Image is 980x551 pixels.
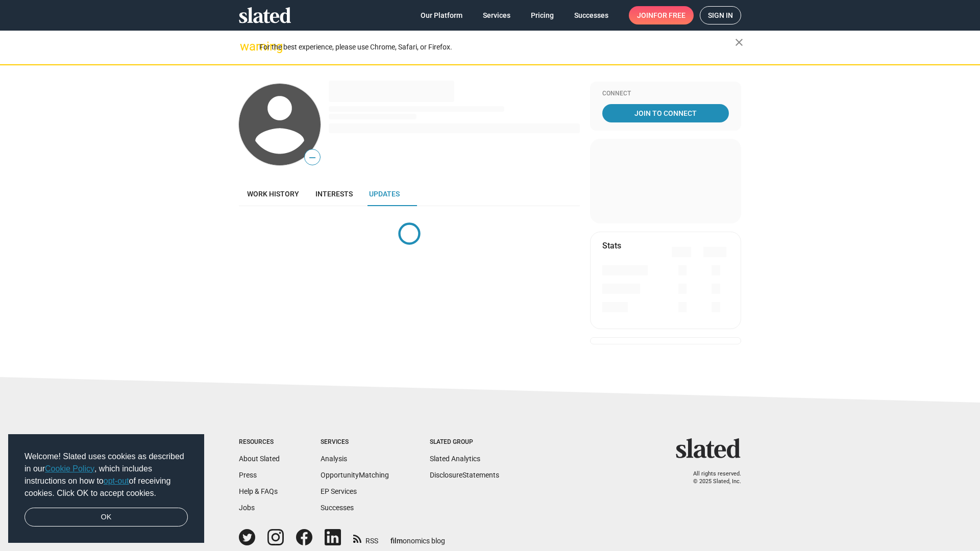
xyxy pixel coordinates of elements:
mat-icon: close [733,36,745,48]
div: cookieconsent [8,434,204,543]
span: — [305,151,320,164]
a: Work history [239,182,307,206]
a: Joinfor free [629,6,694,24]
a: Successes [566,6,617,24]
span: Our Platform [421,6,462,24]
a: Pricing [523,6,562,24]
a: RSS [353,530,378,546]
span: Join To Connect [604,104,727,122]
a: Analysis [321,455,347,463]
div: Connect [602,90,729,98]
span: for free [653,6,685,24]
a: Join To Connect [602,104,729,122]
div: Resources [239,438,280,446]
div: Slated Group [430,438,499,446]
a: Successes [321,504,354,512]
a: Our Platform [412,6,471,24]
span: Sign in [708,7,733,24]
span: Successes [574,6,608,24]
a: filmonomics blog [390,528,445,546]
p: All rights reserved. © 2025 Slated, Inc. [682,470,741,485]
a: Help & FAQs [239,487,278,495]
span: film [390,537,403,545]
mat-card-title: Stats [602,240,621,251]
a: OpportunityMatching [321,471,389,479]
mat-icon: warning [240,40,252,53]
span: Pricing [531,6,554,24]
a: opt-out [104,477,129,485]
a: Services [475,6,519,24]
a: Sign in [700,6,741,24]
span: Work history [247,190,299,198]
span: Interests [315,190,353,198]
a: EP Services [321,487,357,495]
span: Join [637,6,685,24]
a: DisclosureStatements [430,471,499,479]
a: Press [239,471,257,479]
div: For the best experience, please use Chrome, Safari, or Firefox. [259,40,735,54]
a: Slated Analytics [430,455,480,463]
span: Welcome! Slated uses cookies as described in our , which includes instructions on how to of recei... [24,450,188,499]
a: Jobs [239,504,255,512]
a: About Slated [239,455,280,463]
span: Updates [369,190,400,198]
a: Updates [361,182,408,206]
a: Interests [307,182,361,206]
span: Services [483,6,510,24]
div: Services [321,438,389,446]
a: Cookie Policy [45,464,94,473]
a: dismiss cookie message [24,508,188,527]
